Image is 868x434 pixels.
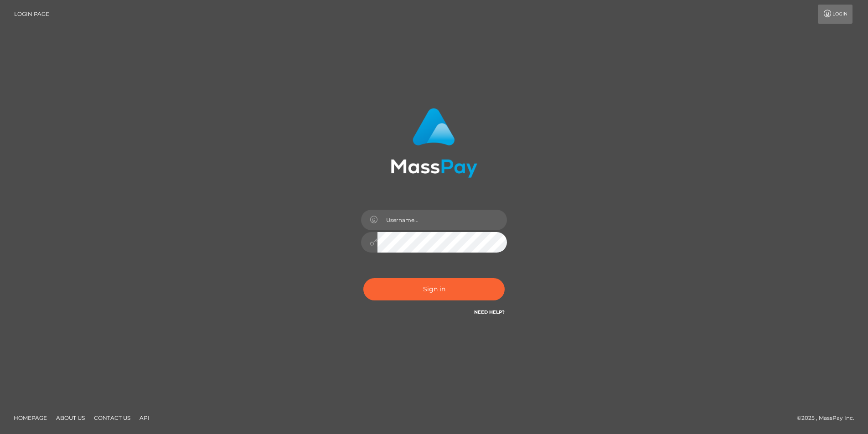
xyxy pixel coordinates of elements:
a: Need Help? [474,309,505,315]
a: Login [818,5,852,24]
a: Contact Us [90,411,134,425]
a: About Us [52,411,88,425]
a: API [136,411,153,425]
img: MassPay Login [391,108,477,178]
input: Username... [377,210,507,230]
a: Login Page [14,5,49,24]
div: © 2025 , MassPay Inc. [797,413,861,423]
a: Homepage [10,411,51,425]
button: Sign in [363,278,505,300]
